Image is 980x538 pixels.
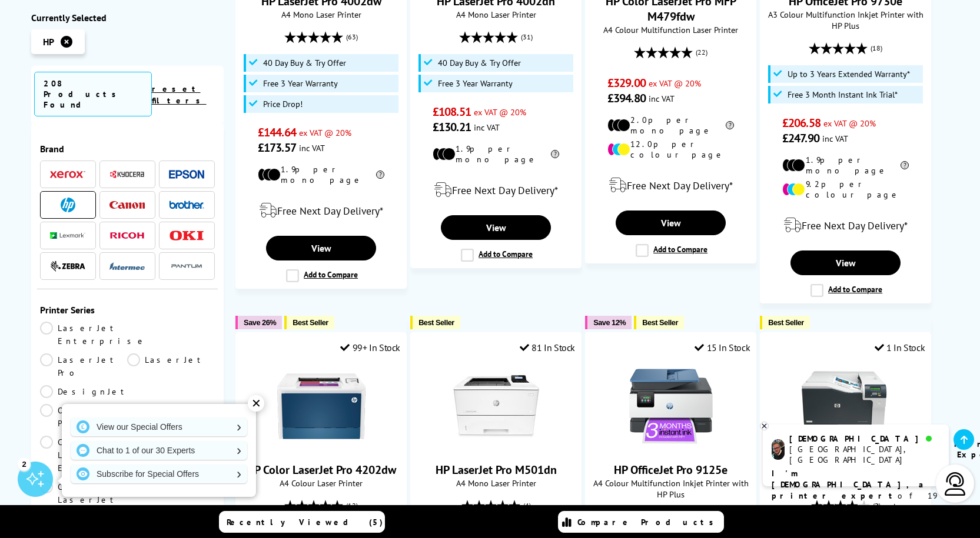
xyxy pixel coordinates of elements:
[592,477,750,500] span: A4 Colour Multifunction Inkjet Printer with HP Plus
[523,494,531,517] span: (4)
[607,139,734,160] li: 12.0p per colour page
[418,318,454,327] span: Best Seller
[266,236,376,260] a: View
[40,143,215,155] span: Brand
[18,457,31,470] div: 2
[788,69,910,79] span: Up to 3 Years Extended Warranty*
[71,417,247,436] a: View our Special Offers
[169,259,204,273] img: Pantum
[50,259,85,273] a: Zebra
[40,404,128,430] a: OfficeJet Pro
[433,104,471,119] span: £108.51
[40,304,215,316] span: Printer Series
[258,125,296,140] span: £144.64
[810,284,882,297] label: Add to Compare
[127,480,215,519] a: OfficeJet
[284,316,334,329] button: Best Seller
[242,9,400,20] span: A4 Mono Laser Printer
[627,441,715,453] a: HP OfficeJet Pro 9125e
[642,318,678,327] span: Best Seller
[127,353,215,379] a: LaserJet
[436,462,557,477] a: HP LaserJet Pro M501dn
[607,75,646,91] span: £329.00
[235,316,282,329] button: Save 26%
[340,342,400,353] div: 99+ In Stock
[433,143,559,165] li: 1.9p per mono page
[152,83,207,106] a: reset filters
[31,12,224,24] div: Currently Selected
[263,58,346,68] span: 40 Day Buy & Try Offer
[768,318,804,327] span: Best Seller
[875,342,925,353] div: 1 In Stock
[772,468,927,501] b: I'm [DEMOGRAPHIC_DATA], a printer expert
[607,91,646,106] span: £394.80
[802,362,890,450] img: HP CP5225
[299,127,351,138] span: ex VAT @ 20%
[242,194,400,227] div: modal_delivery
[410,316,460,329] button: Best Seller
[417,9,575,20] span: A4 Mono Laser Printer
[169,230,204,240] img: OKI
[452,362,540,450] img: HP LaserJet Pro M501dn
[474,122,500,133] span: inc VAT
[71,465,247,483] a: Subscribe for Special Offers
[521,26,533,48] span: (31)
[169,259,204,273] a: Pantum
[696,41,707,64] span: (22)
[169,170,204,179] img: Epson
[169,198,204,212] a: Brother
[40,480,128,519] a: Color LaserJet Pro
[248,395,264,412] div: ✕
[788,90,898,99] span: Free 3 Month Instant Ink Trial*
[50,260,85,272] img: Zebra
[40,385,129,398] a: DesignJet
[109,259,145,273] a: Intermec
[169,201,204,209] img: Brother
[822,133,848,144] span: inc VAT
[40,322,147,347] a: LaserJet Enterprise
[593,318,626,327] span: Save 12%
[299,142,325,153] span: inc VAT
[441,215,550,240] a: View
[286,269,358,282] label: Add to Compare
[258,140,296,155] span: £173.57
[607,115,734,136] li: 2.0p per mono page
[577,517,720,527] span: Compare Products
[772,468,940,535] p: of 19 years! I can help you choose the right product
[634,316,684,329] button: Best Seller
[772,439,785,460] img: chris-livechat.png
[50,232,85,239] img: Lexmark
[649,93,675,104] span: inc VAT
[790,250,900,275] a: View
[109,167,145,182] a: Kyocera
[474,106,526,118] span: ex VAT @ 20%
[461,249,533,262] label: Add to Compare
[766,209,925,242] div: modal_delivery
[109,198,145,212] a: Canon
[40,436,147,474] a: Color LaserJet Enterprise
[50,228,85,243] a: Lexmark
[760,316,810,329] button: Best Seller
[61,198,75,212] img: HP
[585,316,632,329] button: Save 12%
[627,362,715,450] img: HP OfficeJet Pro 9125e
[789,433,939,444] div: [DEMOGRAPHIC_DATA]
[649,78,701,89] span: ex VAT @ 20%
[346,494,358,517] span: (12)
[433,119,471,135] span: £130.21
[417,173,575,206] div: modal_delivery
[244,318,276,327] span: Save 26%
[242,477,400,489] span: A4 Colour Laser Printer
[109,232,145,239] img: Ricoh
[823,118,876,129] span: ex VAT @ 20%
[592,169,750,202] div: modal_delivery
[263,99,303,109] span: Price Drop!
[258,164,384,185] li: 1.9p per mono page
[782,131,819,146] span: £247.90
[227,517,383,527] span: Recently Viewed (5)
[452,441,540,453] a: HP LaserJet Pro M501dn
[109,228,145,243] a: Ricoh
[247,462,396,477] a: HP Color LaserJet Pro 4202dw
[438,58,521,68] span: 40 Day Buy & Try Offer
[71,441,247,460] a: Chat to 1 of our 30 Experts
